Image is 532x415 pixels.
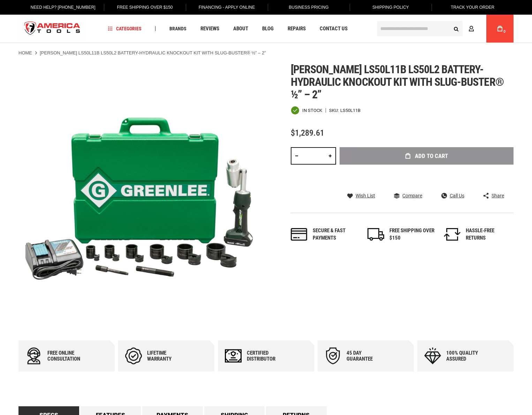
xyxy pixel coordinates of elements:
span: In stock [302,108,322,113]
a: Wish List [347,193,375,199]
img: returns [444,228,461,241]
div: Secure & fast payments [313,227,358,242]
a: Home [18,50,32,56]
button: Search [449,22,463,35]
a: Repairs [284,24,309,33]
span: $1,289.61 [291,128,324,138]
span: Blog [262,26,274,31]
span: Call Us [450,193,464,198]
div: 45 day Guarantee [347,350,388,362]
img: main product photo [18,63,266,311]
a: About [230,24,251,33]
span: Shipping Policy [372,5,409,10]
div: 100% quality assured [446,350,488,362]
img: shipping [367,228,384,241]
div: Free online consultation [47,350,89,362]
a: Brands [166,24,190,33]
span: About [233,26,248,31]
a: 0 [493,15,507,43]
div: Certified Distributor [247,350,289,362]
div: Availability [291,106,322,115]
div: HASSLE-FREE RETURNS [466,227,511,242]
a: store logo [18,16,86,42]
span: Brands [169,26,187,31]
a: Blog [259,24,277,33]
span: Contact Us [320,26,348,31]
span: Categories [108,26,142,31]
a: Reviews [197,24,222,33]
span: 0 [503,30,506,33]
div: Lifetime warranty [147,350,189,362]
a: Compare [394,193,422,199]
span: Wish List [356,193,375,198]
span: Share [492,193,504,198]
span: Reviews [200,26,219,31]
span: Compare [402,193,422,198]
a: Categories [105,24,145,33]
a: Contact Us [317,24,351,33]
a: Call Us [441,193,464,199]
strong: SKU [329,108,340,113]
img: America Tools [18,16,86,42]
strong: [PERSON_NAME] LS50L11B LS50L2 BATTERY-HYDRAULIC KNOCKOUT KIT WITH SLUG-BUSTER® ½” – 2” [40,50,266,55]
span: Repairs [288,26,306,31]
img: payments [291,228,307,241]
div: LS50L11B [340,108,360,113]
span: [PERSON_NAME] ls50l11b ls50l2 battery-hydraulic knockout kit with slug-buster® ½” – 2” [291,63,504,101]
div: FREE SHIPPING OVER $150 [389,227,435,242]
